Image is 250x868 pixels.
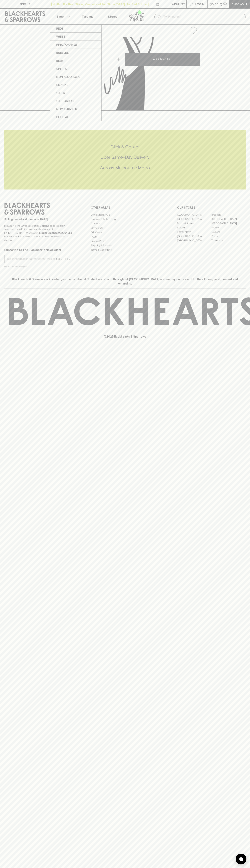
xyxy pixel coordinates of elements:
[56,99,74,103] p: Gift Cards
[56,75,81,79] p: Non Alcoholic
[50,81,101,89] a: Snacks
[50,57,101,65] a: Beer
[56,107,77,111] p: New Arrivals
[50,97,101,105] a: Gift Cards
[56,51,69,55] p: Bubbles
[50,89,101,97] a: Gifts
[56,83,68,87] p: Snacks
[50,105,101,113] a: New Arrivals
[56,91,65,95] p: Gifts
[56,34,65,39] p: White
[50,49,101,57] a: Bubbles
[56,59,63,63] p: Beer
[50,25,101,33] a: Reds
[56,43,77,47] p: Pink / Orange
[50,73,101,81] a: Non Alcoholic
[50,113,101,121] a: SHOP ALL
[50,41,101,49] a: Pink / Orange
[56,67,67,71] p: Spirits
[239,857,243,861] img: bubble-icon
[56,115,70,119] p: SHOP ALL
[50,65,101,73] a: Spirits
[56,26,64,31] p: Reds
[50,33,101,41] a: White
